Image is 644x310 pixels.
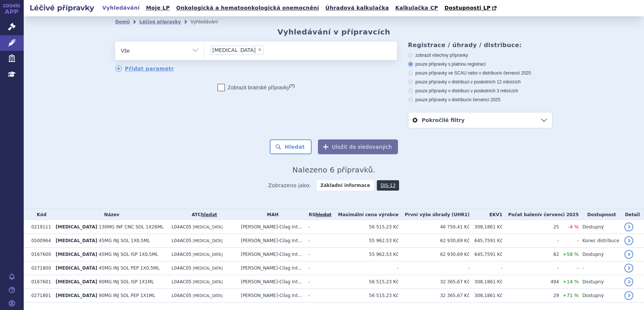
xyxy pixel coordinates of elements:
[559,234,579,248] td: -
[398,248,469,261] td: 62 930,69 Kč
[408,97,552,103] label: pouze přípravky v distribuci
[377,180,399,191] a: DIS-13
[193,225,222,229] span: [MEDICAL_DATA]
[99,224,164,230] span: 130MG INF CNC SOL 1X26ML
[172,279,192,284] span: L04AC05
[398,234,469,248] td: 62 930,69 Kč
[100,3,142,13] a: Vyhledávání
[305,220,332,234] td: -
[332,209,399,220] th: Maximální cena výrobce
[144,3,172,13] a: Moje LP
[56,266,97,271] span: [MEDICAL_DATA]
[172,266,192,271] span: L04AC05
[237,220,305,234] td: [PERSON_NAME]-Cilag Int...
[332,248,399,261] td: 55 962,53 Kč
[469,234,502,248] td: 645,7591 Kč
[502,289,559,303] td: 29
[563,293,579,298] span: +71 %
[579,275,621,289] td: Dostupný
[469,209,502,220] th: EKV1
[408,61,552,67] label: pouze přípravky s platnou registrací
[27,289,52,303] td: 0271801
[469,289,502,303] td: 308,1861 Kč
[56,279,97,284] span: [MEDICAL_DATA]
[332,261,399,275] td: -
[502,220,559,234] td: 25
[305,289,332,303] td: -
[258,47,262,52] span: ×
[174,3,321,13] a: Onkologická a hematoonkologická onemocnění
[398,209,469,220] th: První výše úhrady (UHR1)
[266,45,270,55] input: [MEDICAL_DATA]
[99,293,156,298] span: 90MG INJ SOL PEP 1X1ML
[408,79,552,85] label: pouze přípravky v distribuci v posledních 12 měsících
[268,180,311,191] span: Zobrazeno jako:
[332,289,399,303] td: 56 515,23 Kč
[168,209,237,220] th: ATC
[568,224,579,230] span: -4 %
[27,248,52,261] td: 0167600
[393,3,441,13] a: Kalkulačka CP
[579,289,621,303] td: Dostupný
[469,275,502,289] td: 308,1861 Kč
[624,264,633,273] a: detail
[270,139,312,154] button: Hledat
[442,3,500,13] a: Dostupnosti LP
[27,220,52,234] td: 0219111
[408,52,552,58] label: zobrazit všechny přípravky
[115,65,174,72] a: Přidat parametr
[27,209,52,220] th: Kód
[408,88,552,94] label: pouze přípravky v distribuci v posledních 3 měsících
[579,234,621,248] td: Konec distribuce
[237,248,305,261] td: [PERSON_NAME]-Cilag Int...
[172,224,192,230] span: L04AC05
[332,220,399,234] td: 56 515,23 Kč
[579,248,621,261] td: Dostupný
[502,261,559,275] td: -
[323,3,391,13] a: Úhradová kalkulačka
[305,209,332,220] th: RS
[56,224,97,230] span: [MEDICAL_DATA]
[559,261,579,275] td: -
[218,84,295,91] label: Zobrazit bratrské přípravky
[624,236,633,245] a: detail
[99,266,160,271] span: 45MG INJ SOL PEP 1X0,5ML
[201,212,217,217] a: hledat
[502,275,559,289] td: 494
[624,250,633,259] a: detail
[193,266,222,270] span: [MEDICAL_DATA]
[624,277,633,286] a: detail
[408,42,552,49] h3: Registrace / úhrady / distribuce:
[502,209,579,220] th: Počet balení
[579,209,621,220] th: Dostupnost
[469,248,502,261] td: 645,7591 Kč
[172,238,192,243] span: L04AC05
[237,289,305,303] td: [PERSON_NAME]-Cilag Int...
[539,212,578,217] span: v červenci 2025
[469,261,502,275] td: -
[563,251,579,257] span: +58 %
[408,112,552,128] a: Pokročilé filtry
[315,212,331,217] a: vyhledávání neobsahuje žádnou platnou referenční skupinu
[315,212,331,217] del: hledat
[237,261,305,275] td: [PERSON_NAME]-Cilag Int...
[237,275,305,289] td: [PERSON_NAME]-Cilag Int...
[317,180,374,191] strong: Základní informace
[193,253,222,257] span: [MEDICAL_DATA]
[305,261,332,275] td: -
[305,234,332,248] td: -
[289,83,295,88] abbr: (?)
[502,248,559,261] td: 82
[139,19,181,24] a: Léčivé přípravky
[193,280,222,284] span: [MEDICAL_DATA]
[193,294,222,298] span: [MEDICAL_DATA]
[292,165,375,174] span: Nalezeno 6 přípravků.
[115,19,130,24] a: Domů
[469,97,500,102] span: v červenci 2025
[624,222,633,231] a: detail
[579,220,621,234] td: Dostupný
[278,27,391,36] h2: Vyhledávání v přípravcích
[24,3,100,13] h2: Léčivé přípravky
[398,220,469,234] td: 46 750,41 Kč
[305,248,332,261] td: -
